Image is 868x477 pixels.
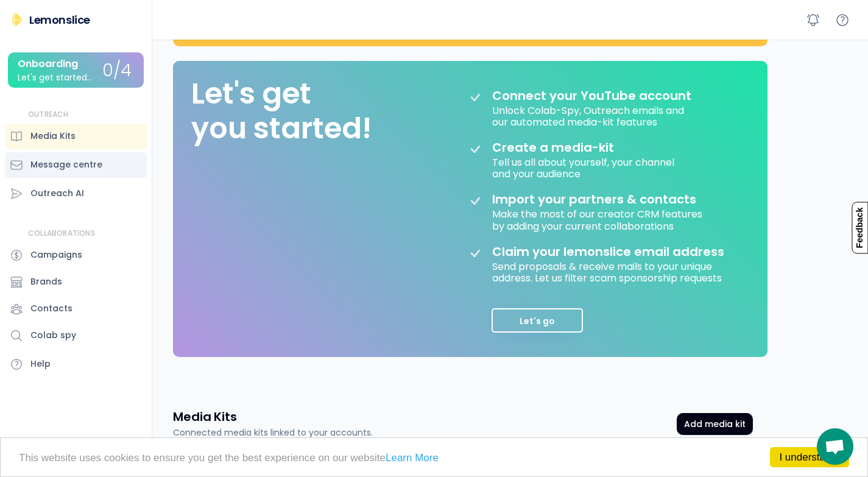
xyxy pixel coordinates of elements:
[18,58,78,69] div: Onboarding
[386,452,439,464] a: Learn More
[30,302,72,315] div: Contacts
[492,88,691,103] div: Connect your YouTube account
[30,329,76,342] div: Colab spy
[492,244,724,259] div: Claim your lemonslice email address
[28,110,69,120] div: OUTREACH
[492,308,583,333] button: Let's go
[492,140,644,155] div: Create a media-kit
[173,408,237,425] h3: Media Kits
[492,103,686,128] div: Unlock Colab-Spy, Outreach emails and our automated media-kit features
[817,428,853,465] a: Open chat
[30,275,62,288] div: Brands
[191,76,372,146] div: Let's get you started!
[29,12,90,27] div: Lemonslice
[770,447,849,467] a: I understand!
[492,207,705,231] div: Make the most of our creator CRM features by adding your current collaborations
[19,453,849,463] p: This website uses cookies to ensure you get the best experience on our website
[677,413,753,435] button: Add media kit
[492,192,696,207] div: Import your partners & contacts
[30,249,82,261] div: Campaigns
[30,187,84,200] div: Outreach AI
[102,62,132,80] div: 0/4
[492,155,677,180] div: Tell us all about yourself, your channel and your audience
[492,259,736,284] div: Send proposals & receive mails to your unique address. Let us filter scam sponsorship requests
[18,73,93,82] div: Let's get started...
[28,228,95,239] div: COLLABORATIONS
[30,158,102,171] div: Message centre
[30,358,51,370] div: Help
[30,130,76,143] div: Media Kits
[10,12,24,27] img: Lemonslice
[173,426,373,439] div: Connected media kits linked to your accounts.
